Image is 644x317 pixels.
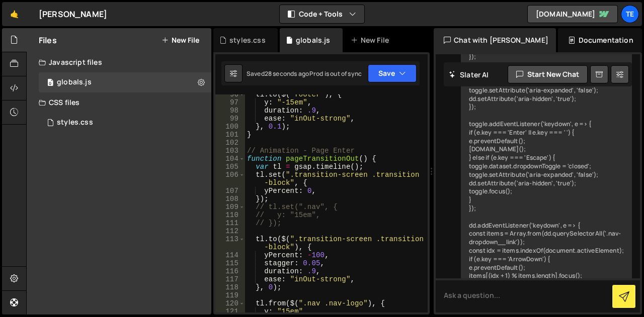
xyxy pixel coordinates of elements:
[215,187,245,195] div: 107
[215,283,245,291] div: 118
[215,227,245,235] div: 112
[162,36,199,44] button: New File
[449,70,489,79] h2: Slater AI
[434,28,556,52] div: Chat with [PERSON_NAME]
[247,69,309,78] div: Saved
[368,64,417,82] button: Save
[215,171,245,187] div: 106
[39,35,57,46] h2: Files
[215,275,245,283] div: 117
[215,107,245,115] div: 98
[215,219,245,227] div: 111
[215,195,245,203] div: 108
[215,139,245,147] div: 102
[215,299,245,307] div: 120
[558,28,642,52] div: Documentation
[527,5,618,23] a: [DOMAIN_NAME]
[215,98,245,107] div: 97
[309,69,362,78] div: Prod is out of sync
[39,8,107,20] div: [PERSON_NAME]
[215,235,245,251] div: 113
[57,78,92,87] div: globals.js
[215,163,245,171] div: 105
[215,203,245,211] div: 109
[27,92,211,113] div: CSS files
[215,251,245,259] div: 114
[215,147,245,155] div: 103
[39,72,211,92] div: 16160/43434.js
[280,5,364,23] button: Code + Tools
[229,35,266,45] div: styles.css
[2,2,27,26] a: 🤙
[215,211,245,219] div: 110
[57,118,93,127] div: styles.css
[215,115,245,123] div: 99
[39,113,211,133] div: 16160/43441.css
[215,267,245,275] div: 116
[296,35,331,45] div: globals.js
[215,307,245,315] div: 121
[508,65,588,83] button: Start new chat
[47,79,53,87] span: 0
[215,90,245,98] div: 96
[215,155,245,163] div: 104
[27,52,211,72] div: Javascript files
[265,69,309,78] div: 28 seconds ago
[215,131,245,139] div: 101
[215,259,245,267] div: 115
[215,291,245,299] div: 119
[351,35,393,45] div: New File
[215,123,245,131] div: 100
[621,5,639,23] a: Te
